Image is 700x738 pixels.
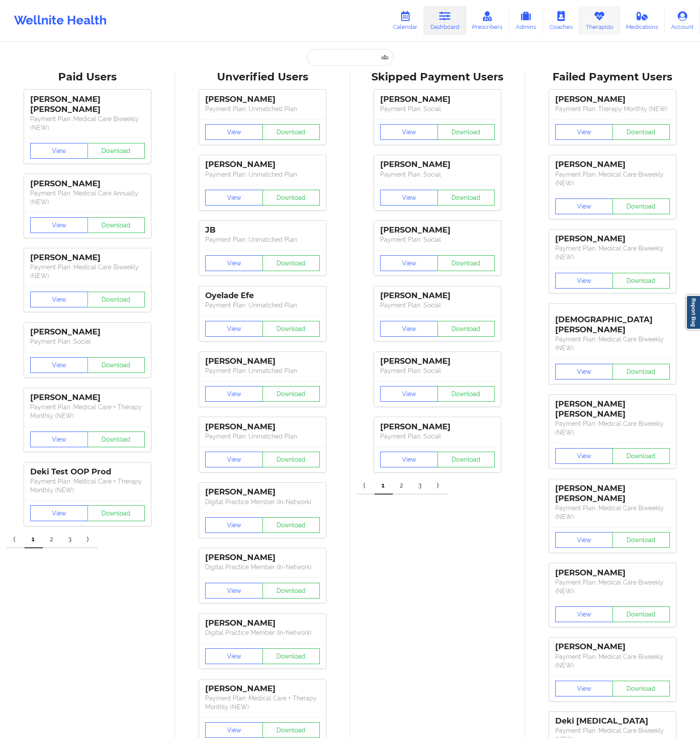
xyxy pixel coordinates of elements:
[205,722,263,738] button: View
[380,291,495,301] div: [PERSON_NAME]
[262,648,320,664] button: Download
[380,235,495,244] p: Payment Plan : Social
[612,606,670,622] button: Download
[30,477,145,494] p: Payment Plan : Medical Care + Therapy Monthly (NEW)
[555,170,670,188] p: Payment Plan : Medical Care Biweekly (NEW)
[555,244,670,261] p: Payment Plan : Medical Care Biweekly (NEW)
[555,399,670,419] div: [PERSON_NAME] [PERSON_NAME]
[612,124,670,140] button: Download
[205,553,320,563] div: [PERSON_NAME]
[380,124,438,140] button: View
[380,255,438,271] button: View
[380,356,495,366] div: [PERSON_NAME]
[380,422,495,432] div: [PERSON_NAME]
[555,642,670,652] div: [PERSON_NAME]
[579,6,620,35] a: Therapists
[665,6,700,35] a: Account
[205,563,320,571] p: Digital Practice Member (In-Network)
[356,477,374,494] a: Previous item
[205,291,320,301] div: Oyelade Efe
[262,386,320,402] button: Download
[205,583,263,599] button: View
[386,6,424,35] a: Calendar
[555,484,670,504] div: [PERSON_NAME] [PERSON_NAME]
[205,684,320,694] div: [PERSON_NAME]
[205,452,263,467] button: View
[380,366,495,375] p: Payment Plan : Social
[437,190,495,205] button: Download
[555,419,670,437] p: Payment Plan : Medical Care Biweekly (NEW)
[380,225,495,235] div: [PERSON_NAME]
[430,477,448,494] a: Next item
[612,198,670,214] button: Download
[87,143,145,159] button: Download
[356,70,519,84] div: Skipped Payment Users
[205,366,320,375] p: Payment Plan : Unmatched Plan
[555,532,613,548] button: View
[437,255,495,271] button: Download
[555,273,613,289] button: View
[555,578,670,595] p: Payment Plan : Medical Care Biweekly (NEW)
[30,94,145,115] div: [PERSON_NAME] [PERSON_NAME]
[509,6,543,35] a: Admins
[555,716,670,726] div: Deki [MEDICAL_DATA]
[262,190,320,205] button: Download
[205,517,263,533] button: View
[43,531,61,548] a: 2
[205,648,263,664] button: View
[87,357,145,373] button: Download
[205,432,320,441] p: Payment Plan : Unmatched Plan
[437,124,495,140] button: Download
[555,568,670,578] div: [PERSON_NAME]
[30,337,145,346] p: Payment Plan : Social
[437,386,495,402] button: Download
[555,104,670,113] p: Payment Plan : Therapy Monthly (NEW)
[555,160,670,170] div: [PERSON_NAME]
[61,531,80,548] a: 3
[555,234,670,244] div: [PERSON_NAME]
[380,160,495,170] div: [PERSON_NAME]
[30,217,88,233] button: View
[380,190,438,205] button: View
[555,308,670,335] div: [DEMOGRAPHIC_DATA][PERSON_NAME]
[205,104,320,113] p: Payment Plan : Unmatched Plan
[262,583,320,599] button: Download
[205,386,263,402] button: View
[380,301,495,310] p: Payment Plan : Social
[380,170,495,179] p: Payment Plan : Social
[205,225,320,235] div: JB
[543,6,579,35] a: Coaches
[262,321,320,337] button: Download
[374,477,393,494] a: 1
[612,681,670,696] button: Download
[30,393,145,403] div: [PERSON_NAME]
[555,652,670,670] p: Payment Plan : Medical Care Biweekly (NEW)
[555,198,613,214] button: View
[30,403,145,420] p: Payment Plan : Medical Care + Therapy Monthly (NEW)
[262,255,320,271] button: Download
[6,531,98,548] div: Pagination Navigation
[205,487,320,497] div: [PERSON_NAME]
[612,273,670,289] button: Download
[380,321,438,337] button: View
[205,356,320,366] div: [PERSON_NAME]
[380,94,495,104] div: [PERSON_NAME]
[262,722,320,738] button: Download
[380,386,438,402] button: View
[30,189,145,206] p: Payment Plan : Medical Care Annually (NEW)
[205,422,320,432] div: [PERSON_NAME]
[30,253,145,263] div: [PERSON_NAME]
[612,448,670,464] button: Download
[205,124,263,140] button: View
[437,452,495,467] button: Download
[437,321,495,337] button: Download
[24,531,43,548] a: 1
[205,321,263,337] button: View
[87,505,145,521] button: Download
[87,292,145,307] button: Download
[262,124,320,140] button: Download
[555,364,613,379] button: View
[620,6,665,35] a: Medications
[87,217,145,233] button: Download
[205,190,263,205] button: View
